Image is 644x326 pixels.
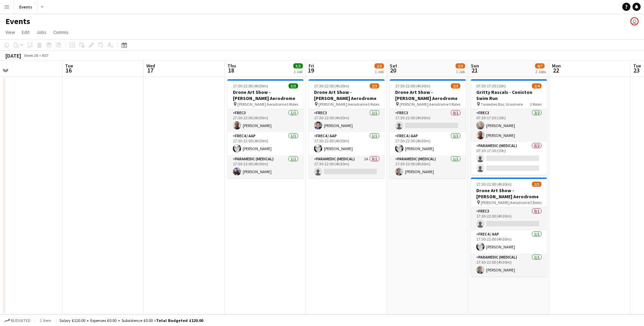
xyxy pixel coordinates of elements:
[36,29,47,35] span: Jobs
[3,28,18,37] a: View
[34,28,49,37] a: Jobs
[51,28,71,37] a: Comms
[42,53,49,58] div: BST
[14,0,38,14] button: Events
[22,53,39,58] span: Week 38
[5,16,30,26] h1: Events
[3,317,32,324] button: Budgeted
[22,29,30,35] span: Edit
[59,318,203,323] div: Salary £120.00 + Expenses £0.00 + Subsistence £0.00 =
[19,28,32,37] a: Edit
[630,17,639,25] app-user-avatar: Paul Wilmore
[5,52,21,59] div: [DATE]
[53,29,69,35] span: Comms
[37,318,54,323] span: 1 item
[156,318,203,323] span: Total Budgeted £120.00
[5,29,15,35] span: View
[11,318,31,323] span: Budgeted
